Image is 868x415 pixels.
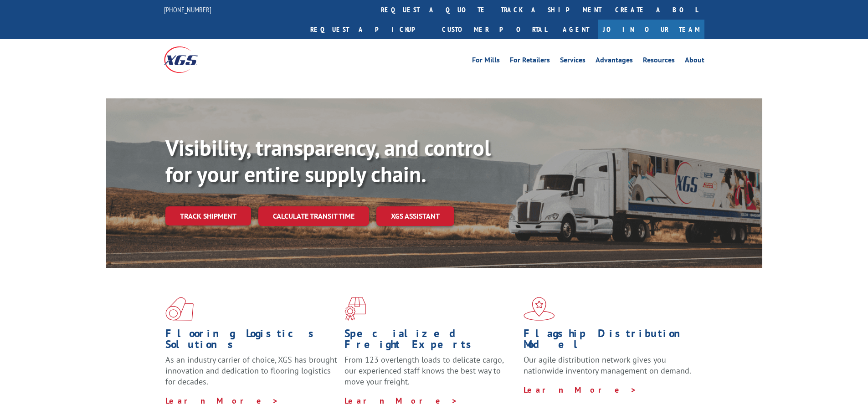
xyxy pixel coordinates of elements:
[344,354,517,395] p: From 123 overlength loads to delicate cargo, our experienced staff knows the best way to move you...
[524,297,555,321] img: xgs-icon-flagship-distribution-model-red
[344,328,517,354] h1: Specialized Freight Experts
[165,354,337,387] span: As an industry carrier of choice, XGS has brought innovation and dedication to flooring logistics...
[165,206,251,225] a: Track shipment
[685,56,704,67] a: About
[643,56,675,67] a: Resources
[164,5,211,14] a: [PHONE_NUMBER]
[165,395,279,406] a: Learn More >
[344,395,458,406] a: Learn More >
[303,20,435,39] a: Request a pickup
[165,328,338,354] h1: Flooring Logistics Solutions
[510,56,550,67] a: For Retailers
[344,297,366,321] img: xgs-icon-focused-on-flooring-red
[165,297,194,321] img: xgs-icon-total-supply-chain-intelligence-red
[560,56,586,67] a: Services
[598,20,704,39] a: Join Our Team
[554,20,598,39] a: Agent
[596,56,633,67] a: Advantages
[524,384,637,395] a: Learn More >
[524,354,691,376] span: Our agile distribution network gives you nationwide inventory management on demand.
[472,56,500,67] a: For Mills
[435,20,554,39] a: Customer Portal
[376,206,454,226] a: XGS ASSISTANT
[258,206,369,226] a: Calculate transit time
[524,328,696,354] h1: Flagship Distribution Model
[165,133,491,188] b: Visibility, transparency, and control for your entire supply chain.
